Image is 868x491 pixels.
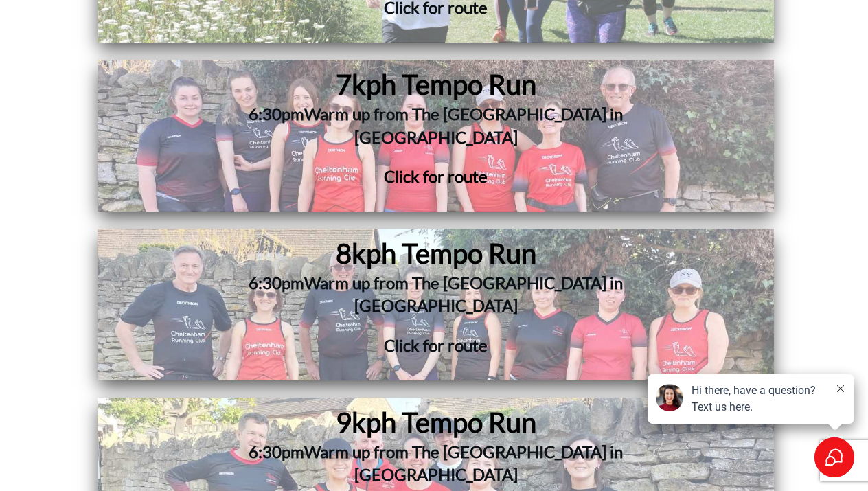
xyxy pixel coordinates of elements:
[304,442,623,485] span: Warm up from The [GEOGRAPHIC_DATA] in [GEOGRAPHIC_DATA]
[336,406,536,439] span: 9kph Tempo Run
[249,273,304,293] span: 6:30pm
[384,335,488,355] span: Click for route
[336,68,536,101] span: 7kph Tempo Run
[249,104,304,124] span: 6:30pm
[384,166,488,186] span: Click for route
[304,273,623,316] span: Warm up from The [GEOGRAPHIC_DATA] in [GEOGRAPHIC_DATA]
[336,237,536,270] span: 8kph Tempo Run
[249,442,304,461] span: 6:30pm
[304,104,623,147] span: Warm up from The [GEOGRAPHIC_DATA] in [GEOGRAPHIC_DATA]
